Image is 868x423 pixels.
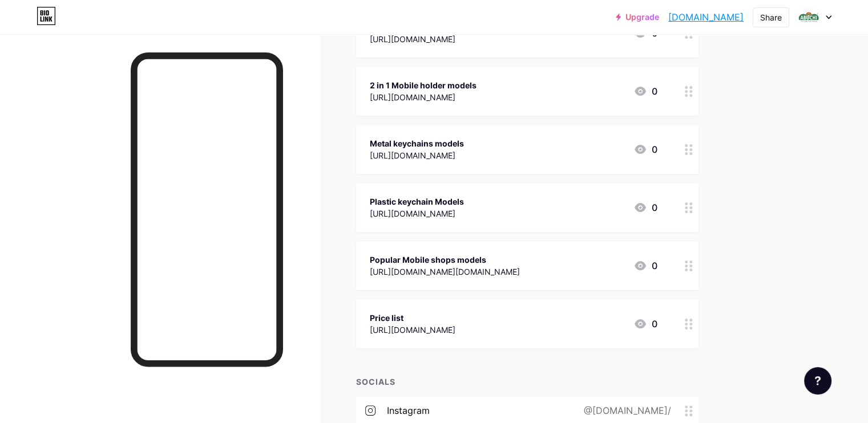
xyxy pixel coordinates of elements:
div: Metal keychains models [370,137,464,149]
div: 0 [633,143,657,156]
div: [URL][DOMAIN_NAME] [370,91,477,103]
div: Plastic keychain Models [370,196,464,208]
div: @[DOMAIN_NAME]/ [566,404,685,417]
div: 0 [633,201,657,214]
div: [URL][DOMAIN_NAME] [370,33,471,45]
a: Upgrade [616,13,659,22]
div: instagram [387,404,430,417]
img: DOLPHIN IMPEX [798,6,819,28]
div: 0 [633,317,657,331]
div: [URL][DOMAIN_NAME] [370,208,464,219]
div: SOCIALS [356,376,699,388]
a: [DOMAIN_NAME] [668,10,744,24]
div: 0 [633,259,657,272]
div: [URL][DOMAIN_NAME] [370,149,464,161]
div: Share [760,11,782,23]
div: 0 [633,84,657,98]
div: Price list [370,312,455,324]
div: 2 in 1 Mobile holder models [370,79,477,91]
div: [URL][DOMAIN_NAME] [370,324,455,336]
div: Popular Mobile shops models [370,254,520,266]
div: [URL][DOMAIN_NAME][DOMAIN_NAME] [370,266,520,278]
